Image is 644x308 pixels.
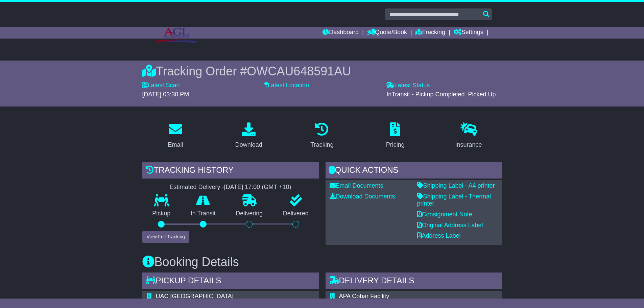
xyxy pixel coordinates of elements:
[326,273,502,291] div: Delivery Details
[226,210,273,217] p: Delivering
[168,140,183,149] div: Email
[235,140,262,149] div: Download
[417,222,483,229] a: Original Address Label
[264,82,309,89] label: Latest Location
[181,210,226,217] p: In Transit
[224,184,291,191] div: [DATE] 17:00 (GMT +10)
[323,27,359,39] a: Dashboard
[417,182,495,189] a: Shipping Label - A4 printer
[415,27,445,39] a: Tracking
[142,91,189,98] span: [DATE] 03:30 PM
[142,273,319,291] div: Pickup Details
[386,82,430,89] label: Latest Status
[247,64,351,78] span: OWCAU648591AU
[367,27,407,39] a: Quote/Book
[231,120,267,152] a: Download
[142,82,180,89] label: Latest Scan
[339,293,389,300] span: APA Cobar Facility
[306,120,338,152] a: Tracking
[417,193,491,207] a: Shipping Label - Thermal printer
[142,231,189,243] button: View Full Tracking
[156,293,234,300] span: UAC [GEOGRAPHIC_DATA]
[310,140,333,149] div: Tracking
[330,193,395,200] a: Download Documents
[417,232,461,239] a: Address Label
[382,120,409,152] a: Pricing
[142,210,181,217] p: Pickup
[273,210,319,217] p: Delivered
[455,140,482,149] div: Insurance
[386,140,405,149] div: Pricing
[142,162,319,180] div: Tracking history
[326,162,502,180] div: Quick Actions
[142,64,502,78] div: Tracking Order #
[454,27,483,39] a: Settings
[451,120,486,152] a: Insurance
[386,91,496,98] span: InTransit - Pickup Completed. Picked Up
[142,184,319,191] div: Estimated Delivery -
[163,120,187,152] a: Email
[142,255,502,269] h3: Booking Details
[330,182,383,189] a: Email Documents
[417,211,472,218] a: Consignment Note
